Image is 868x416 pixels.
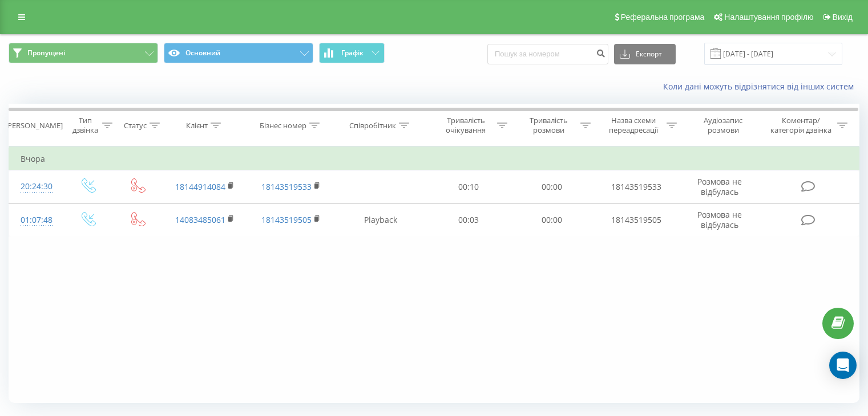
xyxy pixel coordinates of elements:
[21,176,51,198] div: 20:24:30
[261,214,312,225] a: 18143519505
[261,181,312,192] a: 18143519533
[124,121,147,130] div: Статус
[72,116,99,135] div: Тип дзвінка
[829,352,857,379] div: Open Intercom Messenger
[768,116,834,135] div: Коментар/категорія дзвінка
[175,214,225,225] a: 14083485061
[9,43,158,63] button: Пропущені
[510,170,593,203] td: 00:00
[487,44,608,64] input: Пошук за номером
[21,209,51,231] div: 01:07:48
[690,116,757,135] div: Аудіозапис розмови
[614,44,676,64] button: Експорт
[260,121,306,130] div: Бізнес номер
[334,203,427,236] td: Playback
[520,116,578,135] div: Тривалість розмови
[663,81,859,92] a: Коли дані можуть відрізнятися вiд інших систем
[697,209,742,230] span: Розмова не відбулась
[604,116,664,135] div: Назва схеми переадресації
[27,48,65,58] span: Пропущені
[349,121,396,130] div: Співробітник
[319,43,385,63] button: Графік
[427,203,510,236] td: 00:03
[5,121,63,130] div: [PERSON_NAME]
[833,13,853,22] span: Вихід
[510,203,593,236] td: 00:00
[186,121,208,130] div: Клієнт
[175,181,225,192] a: 18144914084
[593,203,679,236] td: 18143519505
[438,116,495,135] div: Тривалість очікування
[621,13,705,22] span: Реферальна програма
[697,176,742,197] span: Розмова не відбулась
[9,148,859,170] td: Вчора
[724,13,813,22] span: Налаштування профілю
[427,170,510,203] td: 00:10
[341,49,364,57] span: Графік
[593,170,679,203] td: 18143519533
[164,43,313,63] button: Основний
